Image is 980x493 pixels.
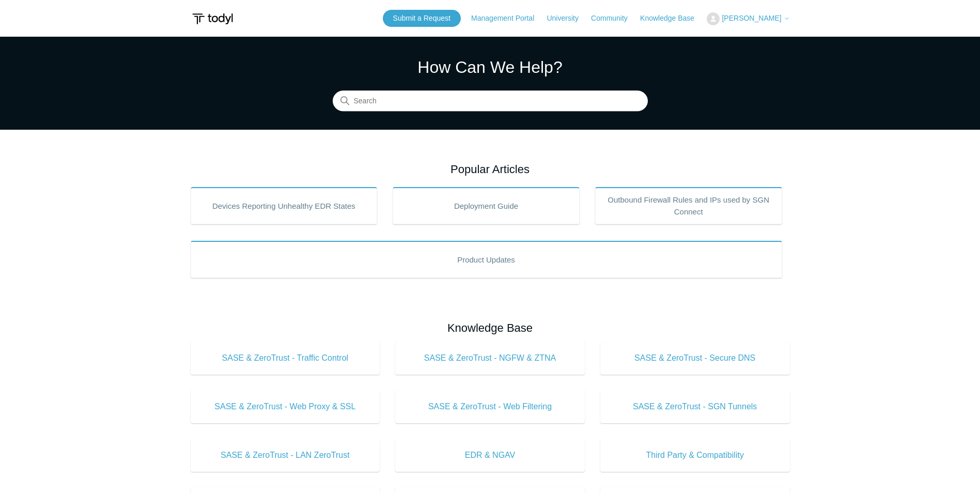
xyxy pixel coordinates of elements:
span: [PERSON_NAME] [722,14,781,22]
img: Todyl Support Center Help Center home page [191,9,235,28]
a: SASE & ZeroTrust - Web Proxy & SSL [191,390,380,423]
a: Community [591,13,638,24]
a: Submit a Request [383,10,461,27]
span: SASE & ZeroTrust - LAN ZeroTrust [206,449,365,461]
a: SASE & ZeroTrust - SGN Tunnels [600,390,790,423]
span: SASE & ZeroTrust - Secure DNS [616,352,774,364]
button: [PERSON_NAME] [707,12,789,25]
a: SASE & ZeroTrust - Secure DNS [600,342,790,375]
span: SASE & ZeroTrust - NGFW & ZTNA [411,352,569,364]
a: Third Party & Compatibility [600,439,790,472]
a: Management Portal [471,13,545,24]
span: SASE & ZeroTrust - Web Filtering [411,400,569,413]
a: SASE & ZeroTrust - NGFW & ZTNA [395,342,585,375]
a: SASE & ZeroTrust - Web Filtering [395,390,585,423]
a: SASE & ZeroTrust - LAN ZeroTrust [191,439,380,472]
span: SASE & ZeroTrust - SGN Tunnels [616,400,774,413]
h2: Knowledge Base [191,319,790,336]
span: SASE & ZeroTrust - Traffic Control [206,352,365,364]
a: Deployment Guide [393,187,580,224]
h2: Popular Articles [191,161,790,178]
a: University [547,13,588,24]
input: Search [333,91,648,112]
a: EDR & NGAV [395,439,585,472]
a: SASE & ZeroTrust - Traffic Control [191,342,380,375]
h1: How Can We Help? [333,55,648,80]
span: SASE & ZeroTrust - Web Proxy & SSL [206,400,365,413]
a: Outbound Firewall Rules and IPs used by SGN Connect [595,187,782,224]
span: EDR & NGAV [411,449,569,461]
a: Knowledge Base [640,13,705,24]
a: Product Updates [191,241,782,278]
a: Devices Reporting Unhealthy EDR States [191,187,378,224]
span: Third Party & Compatibility [616,449,774,461]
